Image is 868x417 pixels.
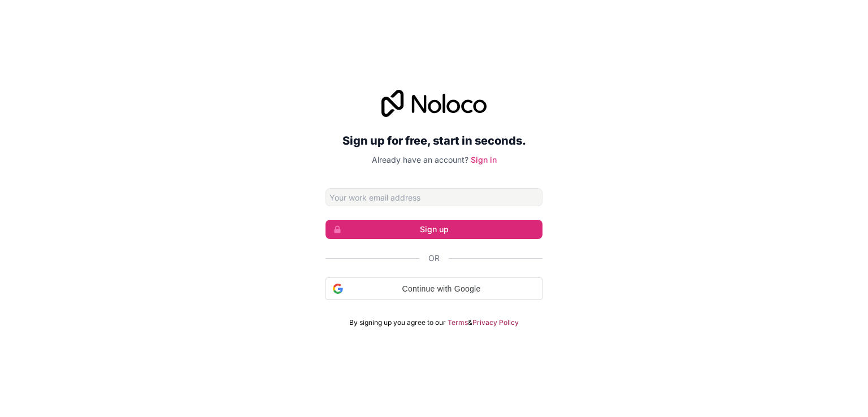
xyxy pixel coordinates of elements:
[325,131,542,151] h2: Sign up for free, start in seconds.
[428,253,440,264] span: Or
[448,318,468,327] a: Terms
[325,220,542,239] button: Sign up
[325,188,542,206] input: Email address
[349,318,446,327] span: By signing up you agree to our
[468,318,472,327] span: &
[348,283,535,295] span: Continue with Google
[471,155,497,164] a: Sign in
[325,277,542,300] div: Continue with Google
[372,155,468,164] span: Already have an account?
[472,318,519,327] a: Privacy Policy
